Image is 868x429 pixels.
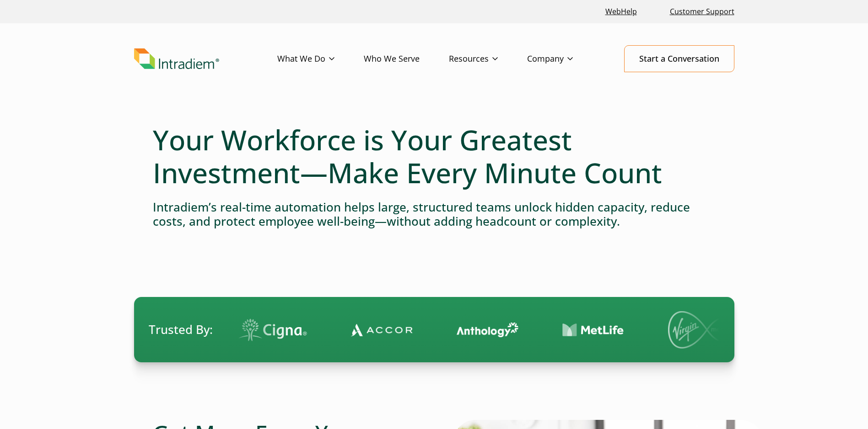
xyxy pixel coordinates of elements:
[562,323,624,337] img: Contact Center Automation MetLife Logo
[449,46,527,72] a: Resources
[527,46,602,72] a: Company
[364,46,449,72] a: Who We Serve
[602,2,641,21] a: Link opens in a new window
[668,311,732,349] img: Virgin Media logo.
[134,48,277,69] a: Link to homepage of Intradiem
[351,323,413,337] img: Contact Center Automation Accor Logo
[134,48,219,69] img: Intradiem
[666,2,738,21] a: Customer Support
[153,200,716,228] h4: Intradiem’s real-time automation helps large, structured teams unlock hidden capacity, reduce cos...
[149,321,213,338] span: Trusted By:
[153,123,716,189] h1: Your Workforce is Your Greatest Investment—Make Every Minute Count
[624,45,734,72] a: Start a Conversation
[277,46,364,72] a: What We Do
